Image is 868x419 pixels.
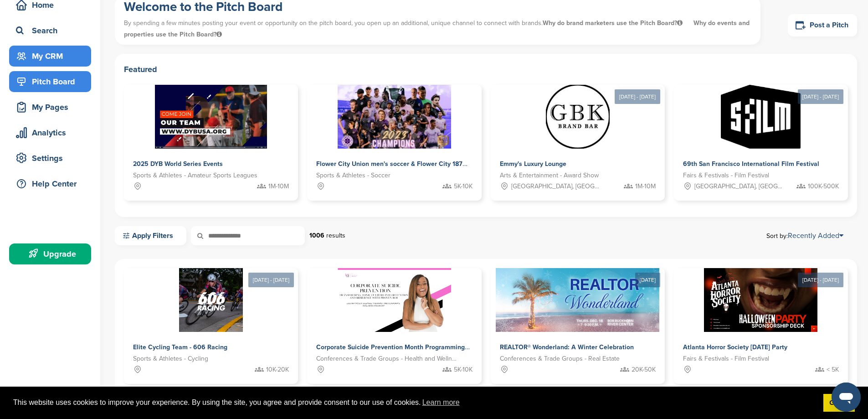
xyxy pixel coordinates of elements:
strong: 1006 [309,232,324,239]
div: My Pages [14,99,91,115]
img: Sponsorpitch & [704,268,817,332]
span: [GEOGRAPHIC_DATA], [GEOGRAPHIC_DATA] [694,181,784,191]
span: Atlanta Horror Society [DATE] Party [683,343,787,351]
div: Pitch Board [14,73,91,90]
div: Settings [14,150,91,166]
h2: Featured [124,63,848,76]
span: Elite Cycling Team - 606 Racing [133,343,227,351]
a: Analytics [9,122,91,143]
a: [DATE] - [DATE] Sponsorpitch & Elite Cycling Team - 606 Racing Sports & Athletes - Cycling 10K-20K [124,253,298,384]
span: Corporate Suicide Prevention Month Programming with [PERSON_NAME] [316,343,532,351]
a: Search [9,20,91,41]
span: 10K-20K [266,365,289,375]
span: 20K-50K [632,365,656,375]
span: Sports & Athletes - Soccer [316,171,390,181]
iframe: Button to launch messaging window [832,383,861,412]
span: Sort by: [766,232,843,239]
span: 1M-10M [635,181,656,191]
a: Help Center [9,173,91,194]
span: Sports & Athletes - Amateur Sports Leagues [133,171,257,181]
a: Post a Pitch [788,14,857,36]
div: [DATE] - [DATE] [615,89,660,104]
a: Recently Added [788,231,843,240]
a: Upgrade [9,243,91,264]
div: Upgrade [14,246,91,262]
span: Conferences & Trade Groups - Real Estate [500,354,620,364]
a: Apply Filters [115,226,186,245]
span: 5K-10K [454,181,473,191]
div: [DATE] [635,273,660,287]
img: Sponsorpitch & [338,268,451,332]
a: learn more about cookies [421,396,461,409]
a: [DATE] Sponsorpitch & REALTOR® Wonderland: A Winter Celebration Conferences & Trade Groups - Real... [491,253,665,384]
img: Sponsorpitch & [721,85,801,149]
div: My CRM [14,48,91,64]
img: Sponsorpitch & [546,85,610,149]
div: [DATE] - [DATE] [798,89,843,104]
div: Search [14,22,91,39]
a: My CRM [9,46,91,67]
a: Sponsorpitch & Corporate Suicide Prevention Month Programming with [PERSON_NAME] Conferences & Tr... [307,268,481,384]
a: [DATE] - [DATE] Sponsorpitch & Emmy's Luxury Lounge Arts & Entertainment - Award Show [GEOGRAPHIC... [491,70,665,201]
span: 5K-10K [454,365,473,375]
span: 1M-10M [268,181,289,191]
span: < 5K [827,365,839,375]
img: Sponsorpitch & [496,268,659,332]
p: By spending a few minutes posting your event or opportunity on the pitch board, you open up an ad... [124,15,751,42]
span: results [326,232,345,239]
img: Sponsorpitch & [179,268,243,332]
span: This website uses cookies to improve your experience. By using the site, you agree and provide co... [13,396,816,409]
span: 100K-500K [808,181,839,191]
a: [DATE] - [DATE] Sponsorpitch & Atlanta Horror Society [DATE] Party Fairs & Festivals - Film Festi... [674,253,848,384]
a: Settings [9,148,91,169]
a: Sponsorpitch & 2025 DYB World Series Events Sports & Athletes - Amateur Sports Leagues 1M-10M [124,85,298,201]
span: Conferences & Trade Groups - Health and Wellness [316,354,458,364]
span: Fairs & Festivals - Film Festival [683,171,769,181]
a: Sponsorpitch & Flower City Union men's soccer & Flower City 1872 women's soccer Sports & Athletes... [307,85,481,201]
span: Arts & Entertainment - Award Show [500,171,599,181]
div: Analytics [14,124,91,141]
span: Sports & Athletes - Cycling [133,354,208,364]
a: My Pages [9,97,91,118]
span: Emmy's Luxury Lounge [500,160,566,168]
span: REALTOR® Wonderland: A Winter Celebration [500,343,634,351]
img: Sponsorpitch & [155,85,267,149]
span: 2025 DYB World Series Events [133,160,223,168]
span: Fairs & Festivals - Film Festival [683,354,769,364]
div: [DATE] - [DATE] [798,273,843,287]
div: Help Center [14,176,91,192]
img: Sponsorpitch & [338,85,451,149]
a: Pitch Board [9,71,91,92]
a: [DATE] - [DATE] Sponsorpitch & 69th San Francisco International Film Festival Fairs & Festivals -... [674,70,848,201]
span: Flower City Union men's soccer & Flower City 1872 women's soccer [316,160,515,168]
div: [DATE] - [DATE] [248,273,294,287]
a: dismiss cookie message [823,394,855,412]
span: [GEOGRAPHIC_DATA], [GEOGRAPHIC_DATA] [511,181,601,191]
span: 69th San Francisco International Film Festival [683,160,819,168]
span: Why do brand marketers use the Pitch Board? [543,19,684,27]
